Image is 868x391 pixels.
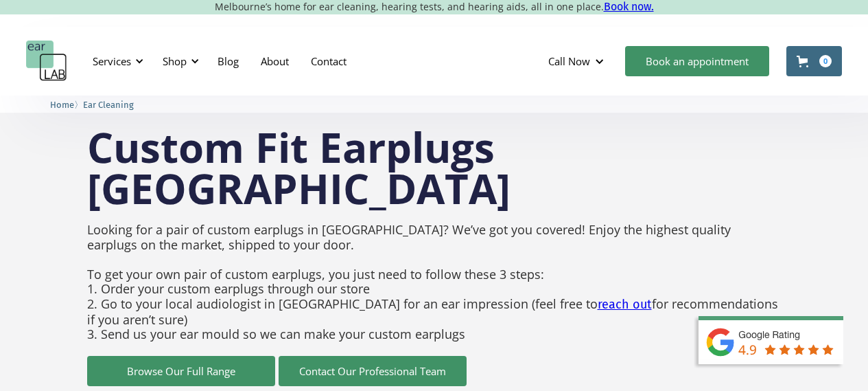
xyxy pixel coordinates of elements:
[87,356,275,386] a: Browse Our Full Range
[207,41,250,81] a: Blog
[625,46,769,76] a: Book an appointment
[250,41,300,81] a: About
[83,100,134,110] span: Ear Cleaning
[50,98,74,111] a: Home
[84,41,148,82] div: Services
[87,216,782,349] p: Looking for a pair of custom earplugs in [GEOGRAPHIC_DATA]? We’ve got you covered! Enjoy the high...
[819,55,832,67] div: 0
[598,297,652,312] a: reach out
[93,54,131,68] div: Services
[537,41,618,82] div: Call Now
[786,46,842,76] a: Open cart
[163,54,187,68] div: Shop
[87,126,782,209] h1: Custom Fit Earplugs [GEOGRAPHIC_DATA]
[300,41,357,81] a: Contact
[50,100,74,110] span: Home
[83,98,134,111] a: Ear Cleaning
[50,98,83,112] li: 〉
[26,41,67,82] a: home
[154,41,203,82] div: Shop
[548,54,590,68] div: Call Now
[279,356,467,386] a: Contact Our Professional Team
